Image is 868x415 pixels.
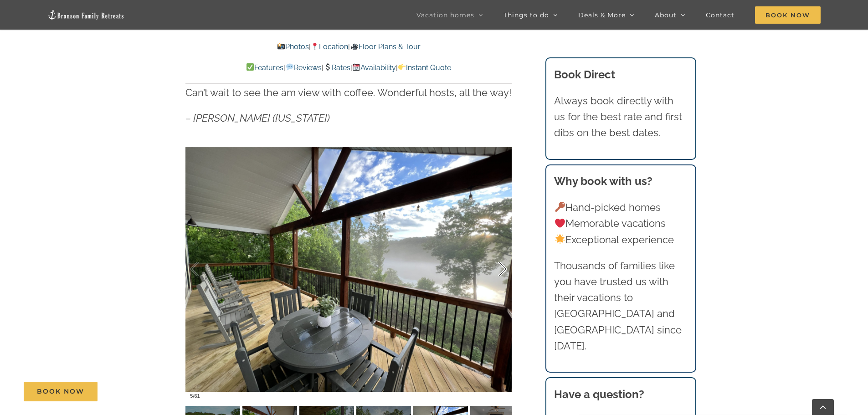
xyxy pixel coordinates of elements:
a: Floor Plans & Tour [350,42,420,51]
a: Rates [324,63,350,72]
p: | | | | [185,62,512,74]
h3: Book Direct [554,67,687,83]
p: Always book directly with us for the best rate and first dibs on the best dates. [554,93,687,141]
img: 📍 [311,43,318,50]
img: 🎥 [351,43,358,50]
a: Location [311,42,348,51]
p: Stellar! Cozy, yet light and crisp! Absolutely spotless! WONDERMOUS! Can’t wait to see the am vie... [185,69,512,101]
img: 🌟 [555,234,565,244]
img: Branson Family Retreats Logo [47,10,125,20]
a: Photos [277,42,309,51]
img: 📸 [277,43,285,50]
a: Features [246,63,283,72]
em: – [PERSON_NAME] ([US_STATE]) [185,112,330,124]
img: 📆 [353,63,360,71]
span: Contact [706,12,734,18]
img: ❤️ [555,218,565,228]
span: Vacation homes [416,12,474,18]
span: About [655,12,677,18]
a: Reviews [285,63,321,72]
img: 🔑 [555,202,565,212]
img: 💬 [286,63,293,71]
a: Availability [352,63,396,72]
a: Instant Quote [398,63,451,72]
span: Book Now [755,6,821,24]
h3: Why book with us? [554,173,687,190]
img: 💲 [324,63,331,71]
p: | | [185,41,512,53]
p: Hand-picked homes Memorable vacations Exceptional experience [554,200,687,248]
span: Book Now [37,388,84,395]
img: 👉 [398,63,406,71]
span: Things to do [503,12,549,18]
span: Deals & More [578,12,626,18]
a: Book Now [24,382,98,401]
p: Thousands of families like you have trusted us with their vacations to [GEOGRAPHIC_DATA] and [GEO... [554,258,687,354]
img: ✅ [247,63,254,71]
